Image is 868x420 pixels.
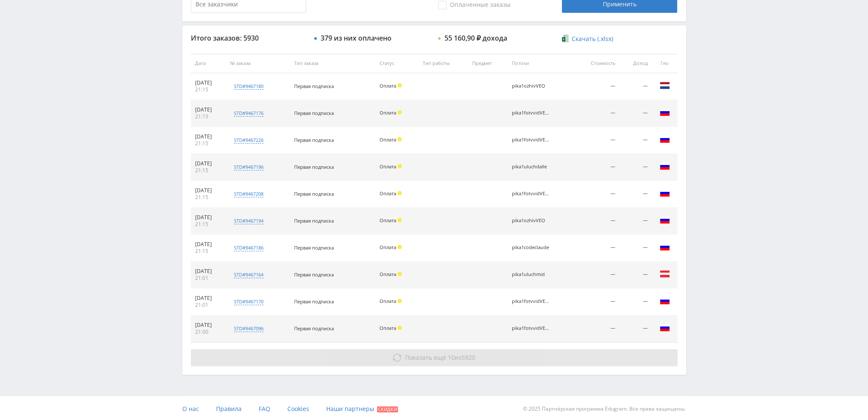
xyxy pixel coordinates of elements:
span: Оплата [380,244,396,250]
div: Итого заказов: 5930 [191,34,306,42]
td: — [573,73,620,100]
span: Холд [397,83,402,88]
div: 21:15 [195,221,222,228]
div: pika1ozhivVEO [512,218,550,223]
td: — [620,261,652,288]
span: Cookies [287,405,309,413]
span: Первая подписка [294,110,334,116]
span: Оплата [380,217,396,223]
th: Тип заказа [290,54,375,73]
span: Оплата [380,271,396,277]
div: 21:15 [195,140,222,147]
div: 55 160,90 ₽ дохода [444,34,507,42]
div: [DATE] [195,133,222,140]
th: Потоки [508,54,573,73]
div: 379 из них оплачено [321,34,392,42]
td: — [573,154,620,181]
td: — [573,181,620,208]
span: Скидки [377,406,398,412]
span: Оплата [380,82,396,89]
span: Первая подписка [294,217,334,224]
span: Скачать (.xlsx) [572,35,613,42]
span: Наши партнеры [326,405,374,413]
span: Оплата [380,190,396,197]
a: Скачать (.xlsx) [562,35,613,43]
span: 5920 [462,353,475,361]
span: Холд [397,218,402,222]
span: О нас [182,405,199,413]
td: — [620,208,652,235]
span: Холд [397,245,402,249]
td: — [620,127,652,154]
div: std#9467176 [234,110,263,117]
div: 21:15 [195,248,222,255]
span: Первая подписка [294,191,334,197]
div: [DATE] [195,106,222,113]
div: pika1fotvvidVEO3 [512,326,550,331]
div: 21:01 [195,275,222,282]
div: 21:15 [195,167,222,174]
img: rus.png [660,188,670,198]
div: pika1uluchmid [512,272,550,277]
span: Оплата [380,298,396,304]
div: 21:15 [195,86,222,93]
div: std#9467208 [234,191,263,197]
div: [DATE] [195,214,222,221]
div: pika1fotvvidVEO3 [512,110,550,116]
td: — [573,261,620,288]
th: Доход [620,54,652,73]
div: std#9467196 [234,164,263,170]
img: xlsx [562,34,569,43]
div: pika1uluchdalle [512,164,550,170]
th: Тип работы [418,54,468,73]
span: Первая подписка [294,164,334,170]
td: — [573,127,620,154]
div: 21:01 [195,302,222,308]
span: Оплаченные заказы [438,1,511,9]
img: rus.png [660,323,670,333]
div: std#9467170 [234,298,263,305]
div: std#9467194 [234,217,263,224]
th: Гео [652,54,678,73]
div: [DATE] [195,322,222,329]
div: 21:00 [195,329,222,335]
span: Показать ещё [405,353,446,361]
div: [DATE] [195,160,222,167]
span: Оплата [380,109,396,116]
div: std#9467226 [234,137,263,144]
div: [DATE] [195,268,222,275]
span: Первая подписка [294,83,334,89]
img: rus.png [660,242,670,252]
span: Холд [397,326,402,330]
div: 21:15 [195,113,222,120]
span: Первая подписка [294,325,334,332]
span: Холд [397,191,402,195]
td: — [573,208,620,235]
span: Первая подписка [294,271,334,278]
span: Первая подписка [294,137,334,143]
div: [DATE] [195,79,222,86]
th: Предмет [468,54,507,73]
td: — [573,235,620,261]
span: Холд [397,164,402,168]
span: Правила [216,405,242,413]
span: Первая подписка [294,298,334,305]
th: Статус [375,54,418,73]
td: — [573,315,620,342]
span: FAQ [259,405,270,413]
div: 21:15 [195,194,222,201]
span: Оплата [380,163,396,170]
div: pika1ozhivVEO [512,83,550,89]
img: rus.png [660,134,670,144]
td: — [620,73,652,100]
span: Оплата [380,136,396,143]
button: Показать ещё 10из5920 [191,349,678,366]
td: — [620,154,652,181]
img: aut.png [660,269,670,279]
th: № заказа [226,54,290,73]
img: rus.png [660,107,670,117]
td: — [573,100,620,127]
td: — [620,181,652,208]
span: Холд [397,110,402,115]
div: pika1fotvvidVEO3 [512,191,550,197]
